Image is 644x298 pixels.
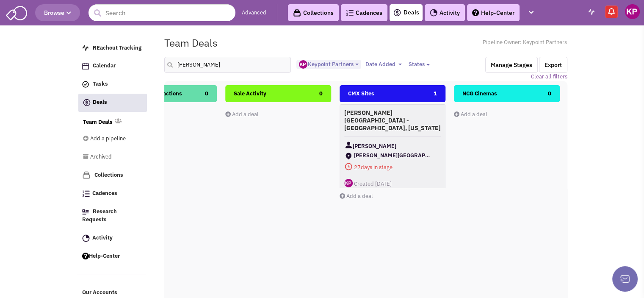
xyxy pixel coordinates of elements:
[35,4,80,21] button: Browse
[393,8,401,18] img: icon-deals.svg
[82,289,117,296] span: Our Accounts
[234,90,266,97] span: Sale Activity
[83,97,91,108] img: icon-deals.svg
[462,90,497,97] span: NCG Cinemas
[344,162,441,173] span: days in stage
[78,40,146,56] a: REachout Tracking
[78,76,146,92] a: Tasks
[344,141,353,149] img: Contact Image
[78,58,146,74] a: Calendar
[408,61,424,68] span: States
[340,192,373,200] a: Add a deal
[82,253,89,259] img: help.png
[83,131,135,147] a: Add a pipeline
[83,149,135,165] a: Archived
[299,61,353,68] span: Keypoint Partners
[353,141,396,151] span: [PERSON_NAME]
[205,85,208,102] span: 0
[78,167,146,184] a: Collections
[92,234,113,241] span: Activity
[354,180,392,187] span: Created [DATE]
[365,61,395,68] span: Date Added
[319,85,323,102] span: 0
[434,85,437,102] span: 1
[348,90,374,97] span: CMX Sites
[6,4,27,20] img: SmartAdmin
[454,111,487,118] a: Add a deal
[78,230,146,246] a: Activity
[296,60,361,70] button: Keypoint Partners
[344,162,353,171] img: icon-daysinstage-red.png
[393,8,419,18] a: Deals
[82,63,89,70] img: Calendar.png
[82,208,117,223] span: Research Requests
[225,111,259,118] a: Add a deal
[82,190,90,197] img: Cadences_logo.png
[299,60,307,69] img: ny_GipEnDU-kinWYCc5EwQ.png
[406,60,432,69] button: States
[346,10,354,16] img: Cadences_logo.png
[78,248,146,265] a: Help-Center
[467,4,520,21] a: Help-Center
[425,4,465,21] a: Activity
[82,81,89,88] img: icon-tasks.png
[344,152,353,160] img: ShoppingCenter
[93,62,116,70] span: Calendar
[354,152,430,159] span: [PERSON_NAME][GEOGRAPHIC_DATA]
[82,209,89,214] img: Research.png
[88,4,235,21] input: Search
[242,9,266,17] a: Advanced
[78,186,146,202] a: Cadences
[485,57,538,73] button: Manage Stages
[354,164,361,171] span: 27
[288,4,339,21] a: Collections
[94,171,123,178] span: Collections
[82,234,90,242] img: Activity.png
[93,81,108,88] span: Tasks
[341,4,387,21] a: Cadences
[531,73,567,81] a: Clear all filters
[92,190,117,197] span: Cadences
[472,9,479,16] img: help.png
[548,85,551,102] span: 0
[93,44,141,51] span: REachout Tracking
[78,204,146,228] a: Research Requests
[344,109,441,132] h4: [PERSON_NAME][GEOGRAPHIC_DATA] - [GEOGRAPHIC_DATA], [US_STATE]
[83,118,113,126] a: Team Deals
[430,9,437,17] img: Activity.png
[44,9,71,17] span: Browse
[164,37,218,48] h1: Team Deals
[625,4,640,19] img: Keypoint Partners
[82,171,91,179] img: icon-collection-lavender.png
[539,57,567,73] button: Export
[483,39,567,47] span: Pipeline Owner: Keypoint Partners
[164,57,291,73] input: Search deals
[293,9,301,17] img: icon-collection-lavender-black.svg
[78,94,147,112] a: Deals
[362,60,404,69] button: Date Added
